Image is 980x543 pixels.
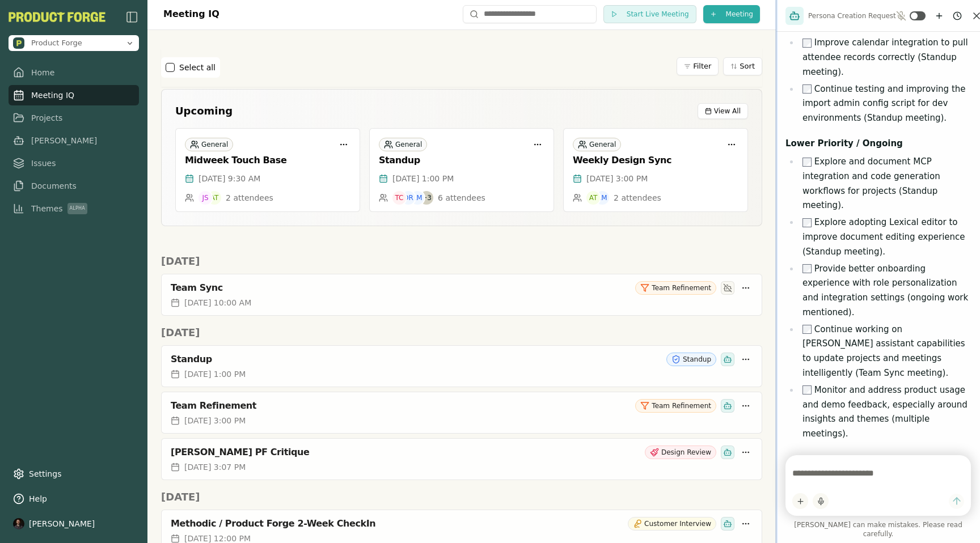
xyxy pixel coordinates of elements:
[31,67,54,78] span: Home
[175,103,233,119] h2: Upcoming
[9,464,139,484] a: Settings
[723,57,762,75] button: Sort
[379,138,427,151] div: General
[31,203,87,214] span: Themes
[184,297,251,308] span: [DATE] 10:00 AM
[171,518,623,529] div: Methodic / Product Forge 2-Week CheckIn
[792,493,808,509] button: Add content to chat
[9,153,139,173] a: Issues
[9,198,139,219] a: ThemesAlpha
[13,518,24,529] img: profile
[31,90,74,101] span: Meeting IQ
[785,138,971,150] h4: Lower Priority / Ongoing
[739,517,753,531] button: More options
[949,494,964,509] button: Send message
[9,35,139,51] button: Open organization switcher
[226,192,273,203] span: 2 attendees
[799,36,971,79] li: Improve calendar integration to pull attendee records correctly (Standup meeting).
[202,193,208,202] span: JS
[171,282,631,294] div: Team Sync
[67,203,87,214] span: Alpha
[586,173,648,184] span: [DATE] 3:00 PM
[531,138,544,151] button: More options
[635,399,716,413] div: Team Refinement
[31,112,62,124] span: Projects
[614,192,661,203] span: 2 attendees
[161,438,762,480] a: [PERSON_NAME] PF CritiqueDesign Review[DATE] 3:07 PM
[179,62,216,73] label: Select all
[9,12,105,22] button: PF-Logo
[799,383,971,442] li: Monitor and address product usage and demo feedback, especially around insights and themes (multi...
[799,82,971,126] li: Continue testing and improving the import admin config script for dev environments (Standup meeti...
[785,520,971,538] span: [PERSON_NAME] can make mistakes. Please read carefully.
[31,180,77,192] span: Documents
[161,345,762,387] a: StandupStandup[DATE] 1:00 PM
[163,7,219,21] h1: Meeting IQ
[799,215,971,259] li: Explore adopting Lexical editor to improve document editing experience (Standup meeting).
[9,108,139,128] a: Projects
[703,5,760,23] button: Meeting
[171,354,662,365] div: Standup
[161,489,762,505] h2: [DATE]
[721,353,734,366] div: Smith has been invited
[379,155,544,166] div: Standup
[799,262,971,320] li: Provide better onboarding experience with role personalization and integration settings (ongoing ...
[932,9,946,23] button: New chat
[721,399,734,413] div: Smith has been invited
[739,399,753,413] button: More options
[31,38,82,48] span: Product Forge
[597,193,607,202] span: LM
[725,138,738,151] button: More options
[635,281,716,295] div: Team Refinement
[9,12,105,22] img: Product Forge
[161,392,762,434] a: Team RefinementTeam Refinement[DATE] 3:00 PM
[603,5,696,23] button: Start Live Meeting
[198,173,260,184] span: [DATE] 9:30 AM
[910,11,926,20] button: Toggle ambient mode
[185,155,350,166] div: Midweek Touch Base
[739,353,753,366] button: More options
[9,62,139,83] a: Home
[184,415,246,426] span: [DATE] 3:00 PM
[951,9,964,23] button: Chat history
[184,461,246,473] span: [DATE] 3:07 PM
[721,517,734,531] div: Smith has been invited
[645,446,716,459] div: Design Review
[9,85,139,105] a: Meeting IQ
[9,489,139,509] button: Help
[9,176,139,196] a: Documents
[125,10,139,24] button: Close Sidebar
[210,193,219,202] span: AT
[9,514,139,534] button: [PERSON_NAME]
[161,325,762,341] h2: [DATE]
[438,192,485,203] span: 6 attendees
[573,155,738,166] div: Weekly Design Sync
[666,353,716,366] div: Standup
[337,138,350,151] button: More options
[721,281,734,295] div: Smith has not been invited
[184,368,246,380] span: [DATE] 1:00 PM
[813,493,829,509] button: Start dictation
[403,193,413,202] span: DR
[799,323,971,381] li: Continue working on [PERSON_NAME] assistant capabilities to update projects and meetings intellig...
[13,37,24,49] img: Product Forge
[31,135,97,146] span: [PERSON_NAME]
[721,446,734,459] div: Smith has been invited
[627,10,689,19] span: Start Live Meeting
[395,193,403,202] span: TC
[808,11,896,20] span: Persona Creation Request
[589,193,598,202] span: AT
[739,446,753,459] button: More options
[799,155,971,213] li: Explore and document MCP integration and code generation workflows for projects (Standup meeting).
[171,400,631,412] div: Team Refinement
[726,10,753,19] span: Meeting
[161,274,762,316] a: Team SyncTeam Refinement[DATE] 10:00 AM
[628,517,716,531] div: Customer Interview
[412,193,422,202] span: LM
[161,253,762,269] h2: [DATE]
[392,173,454,184] span: [DATE] 1:00 PM
[185,138,233,151] div: General
[9,130,139,151] a: [PERSON_NAME]
[677,57,719,75] button: Filter
[739,281,753,295] button: More options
